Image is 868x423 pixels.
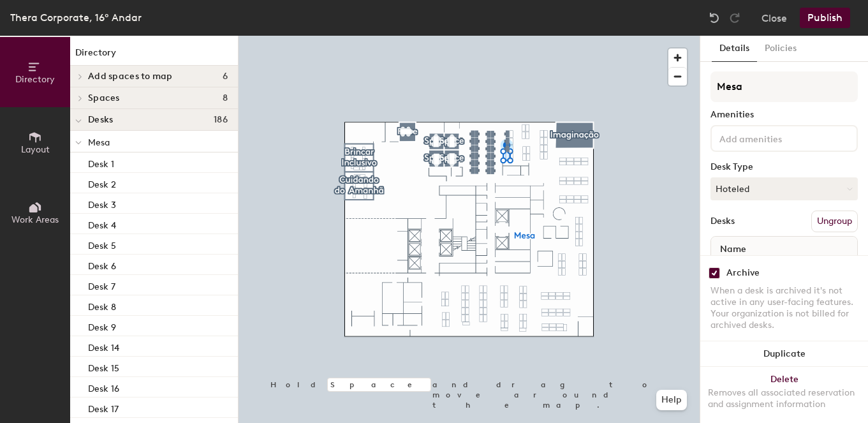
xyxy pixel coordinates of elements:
[88,115,113,125] span: Desks
[88,93,120,103] span: Spaces
[712,36,757,62] button: Details
[88,216,116,231] p: Desk 4
[88,257,116,272] p: Desk 6
[726,268,760,278] div: Archive
[88,400,119,415] p: Desk 17
[21,144,50,155] span: Layout
[70,46,238,66] h1: Directory
[700,367,868,423] button: DeleteRemoves all associated reservation and assignment information
[88,71,173,82] span: Add spaces to map
[656,390,687,410] button: Help
[88,196,116,211] p: Desk 3
[800,8,850,28] button: Publish
[88,155,114,170] p: Desk 1
[88,237,116,251] p: Desk 5
[710,177,858,200] button: Hoteled
[214,115,228,125] span: 186
[88,359,119,374] p: Desk 15
[708,387,860,410] div: Removes all associated reservation and assignment information
[88,175,116,190] p: Desk 2
[728,11,741,24] img: Redo
[88,318,116,333] p: Desk 9
[710,216,735,226] div: Desks
[757,36,804,62] button: Policies
[88,380,119,394] p: Desk 16
[714,238,753,261] span: Name
[223,71,228,82] span: 6
[88,137,110,148] span: Mesa
[223,93,228,103] span: 8
[15,74,55,85] span: Directory
[11,214,59,225] span: Work Areas
[710,162,858,172] div: Desk Type
[717,130,832,145] input: Add amenities
[708,11,721,24] img: Undo
[761,8,787,28] button: Close
[88,339,119,353] p: Desk 14
[10,10,142,26] div: Thera Corporate, 16º Andar
[88,298,116,313] p: Desk 8
[710,110,858,120] div: Amenities
[700,341,868,367] button: Duplicate
[88,278,115,292] p: Desk 7
[811,211,858,232] button: Ungroup
[710,285,858,331] div: When a desk is archived it's not active in any user-facing features. Your organization is not bil...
